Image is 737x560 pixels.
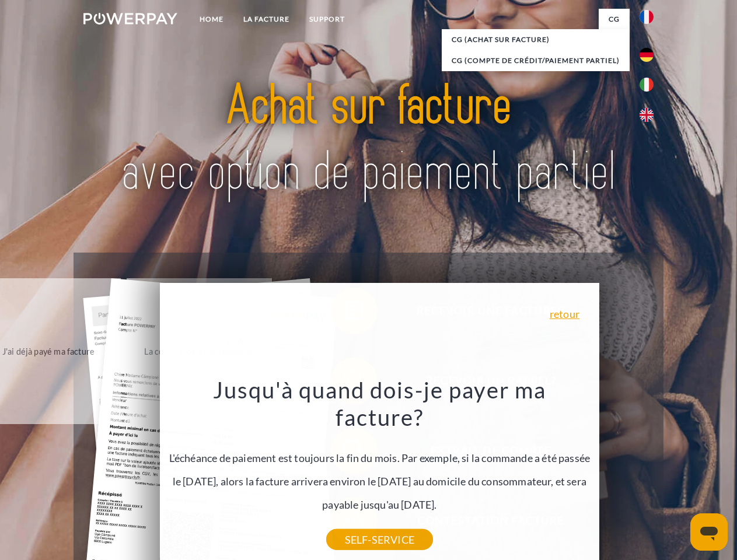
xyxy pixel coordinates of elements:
[299,9,355,30] a: Support
[326,529,433,550] a: SELF-SERVICE
[166,376,592,540] div: L'échéance de paiement est toujours la fin du mois. Par exemple, si la commande a été passée le [...
[134,343,265,359] div: La commande a été renvoyée
[640,108,654,122] img: en
[166,376,592,432] h3: Jusqu'à quand dois-je payer ma facture?
[599,9,630,30] a: CG
[690,513,728,551] iframe: Bouton de lancement de la fenêtre de messagerie
[442,50,630,71] a: CG (Compte de crédit/paiement partiel)
[640,48,654,62] img: de
[233,9,299,30] a: LA FACTURE
[550,309,579,319] a: retour
[640,10,654,24] img: fr
[111,56,626,223] img: title-powerpay_fr.svg
[83,13,177,24] img: logo-powerpay-white.svg
[190,9,233,30] a: Home
[640,78,654,92] img: it
[442,29,630,50] a: CG (achat sur facture)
